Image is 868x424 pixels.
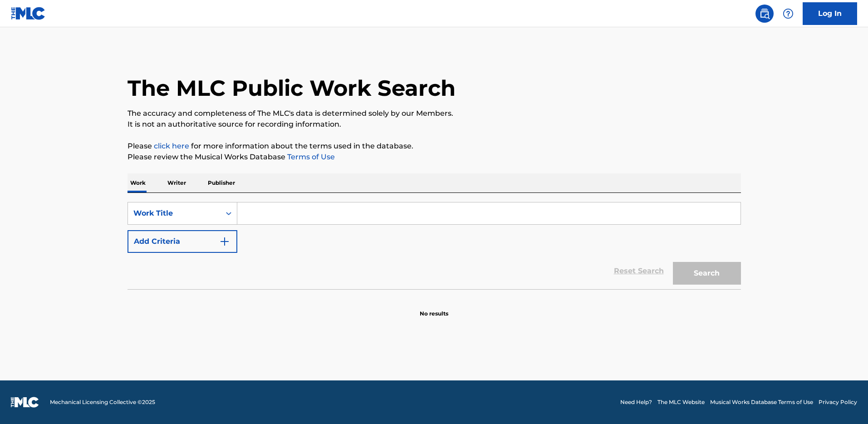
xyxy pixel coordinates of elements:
h1: The MLC Public Work Search [128,74,456,102]
a: Musical Works Database Terms of Use [710,398,813,406]
a: Log In [803,2,857,25]
a: click here [154,142,189,150]
p: Please for more information about the terms used in the database. [128,141,741,152]
button: Add Criteria [128,230,237,253]
img: MLC Logo [11,7,46,20]
p: Writer [165,173,189,192]
p: Publisher [205,173,238,192]
p: Work [128,173,148,192]
img: 9d2ae6d4665cec9f34b9.svg [219,236,230,247]
form: Search Form [128,202,741,289]
a: Terms of Use [285,153,335,161]
p: No results [420,299,448,318]
span: Mechanical Licensing Collective © 2025 [50,398,155,406]
img: help [783,8,794,19]
img: search [759,8,770,19]
a: Need Help? [620,398,652,406]
a: The MLC Website [657,398,705,406]
a: Privacy Policy [819,398,857,406]
p: It is not an authoritative source for recording information. [128,119,741,130]
a: Public Search [755,5,774,23]
img: logo [11,397,39,408]
div: Help [779,5,797,23]
p: The accuracy and completeness of The MLC's data is determined solely by our Members. [128,108,741,119]
p: Please review the Musical Works Database [128,152,741,163]
div: Work Title [133,208,215,219]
